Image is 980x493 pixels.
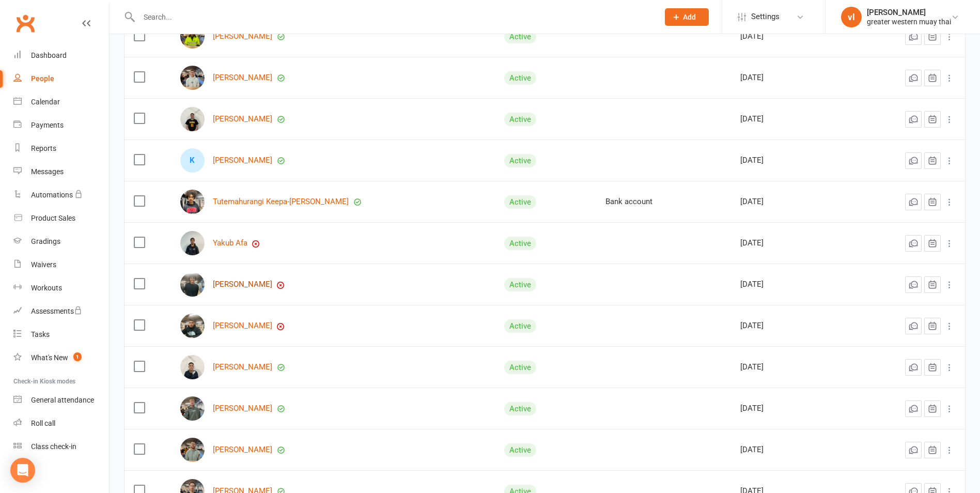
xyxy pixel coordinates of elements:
div: Bank account [605,197,722,206]
a: General attendance kiosk mode [13,389,109,412]
a: Tasks [13,323,109,346]
a: Automations [13,183,109,207]
div: [DATE] [740,115,844,124]
img: Taireina [180,272,205,297]
div: Active [504,278,536,291]
div: Calendar [31,98,60,106]
div: Messages [31,167,64,176]
a: Messages [13,160,109,183]
div: Active [504,361,536,374]
div: Active [504,71,536,85]
div: [DATE] [740,280,844,289]
img: Tutemahurangi [180,190,205,214]
div: Open Intercom Messenger [10,458,35,483]
div: Active [504,154,536,167]
a: [PERSON_NAME] [213,156,272,165]
a: Payments [13,114,109,137]
a: Calendar [13,90,109,114]
span: 1 [73,352,82,361]
a: Reports [13,137,109,160]
div: [PERSON_NAME] [867,8,951,17]
div: Tasks [31,330,50,338]
span: Settings [751,5,780,28]
a: [PERSON_NAME] [213,280,272,289]
div: What's New [31,353,68,362]
button: Add [665,8,709,26]
a: People [13,67,109,90]
a: Roll call [13,412,109,435]
span: Add [683,13,696,21]
img: Nikolas [180,355,205,379]
div: Active [504,443,536,457]
img: Yakub [180,231,205,255]
div: greater western muay thai [867,17,951,26]
div: [DATE] [740,404,844,413]
div: Automations [31,191,73,199]
div: Product Sales [31,214,75,222]
div: [DATE] [740,239,844,248]
a: [PERSON_NAME] [213,445,272,454]
a: Product Sales [13,207,109,230]
a: [PERSON_NAME] [213,32,272,41]
a: [PERSON_NAME] [213,115,272,124]
div: Gradings [31,237,60,245]
div: Reports [31,144,56,152]
a: [PERSON_NAME] [213,73,272,82]
img: Brandon [180,396,205,421]
div: [DATE] [740,445,844,454]
div: [DATE] [740,156,844,165]
a: [PERSON_NAME] [213,321,272,330]
img: Artrail [180,438,205,462]
div: [DATE] [740,73,844,82]
img: Pranav [180,314,205,338]
div: Roll call [31,419,55,427]
div: Assessments [31,307,82,315]
div: Active [504,113,536,126]
div: Payments [31,121,64,129]
div: Active [504,195,536,209]
div: General attendance [31,396,94,404]
div: [DATE] [740,32,844,41]
a: [PERSON_NAME] [213,404,272,413]
div: Kevin [180,148,205,173]
a: Tutemahurangi Keepa-[PERSON_NAME] [213,197,349,206]
a: Gradings [13,230,109,253]
div: Active [504,237,536,250]
a: Waivers [13,253,109,276]
div: Waivers [31,260,56,269]
a: What's New1 [13,346,109,369]
div: Workouts [31,284,62,292]
img: Matthew [180,107,205,131]
div: People [31,74,54,83]
a: [PERSON_NAME] [213,363,272,372]
div: Active [504,319,536,333]
img: Ronald [180,24,205,49]
a: Workouts [13,276,109,300]
a: Dashboard [13,44,109,67]
a: Yakub Afa [213,239,247,248]
a: Assessments [13,300,109,323]
div: [DATE] [740,197,844,206]
img: Sebastian [180,66,205,90]
a: Clubworx [12,10,38,36]
a: Class kiosk mode [13,435,109,458]
input: Search... [136,10,651,24]
div: Class check-in [31,442,76,451]
div: [DATE] [740,363,844,372]
div: [DATE] [740,321,844,330]
div: Active [504,402,536,415]
div: vl [841,7,862,27]
div: Dashboard [31,51,67,59]
div: Active [504,30,536,43]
